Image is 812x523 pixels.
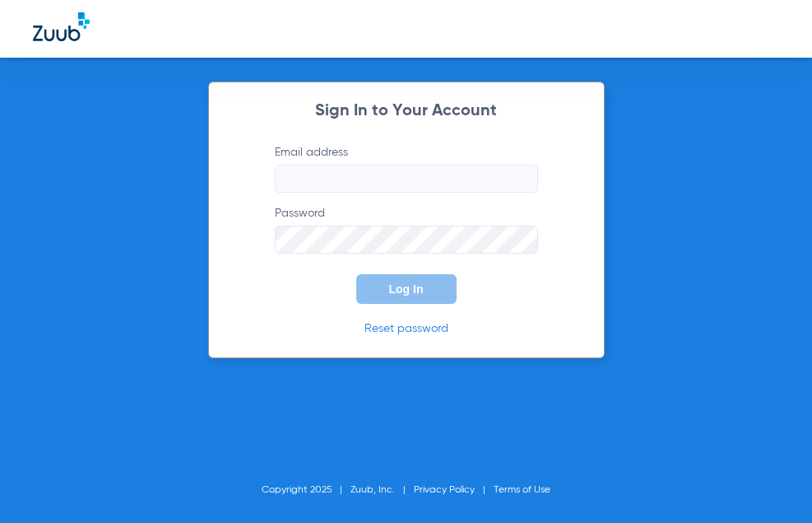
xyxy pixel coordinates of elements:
label: Password [275,205,538,254]
label: Email address [275,144,538,193]
input: Email address [275,165,538,193]
a: Reset password [364,323,448,334]
a: Terms of Use [494,485,550,495]
li: Zuub, Inc. [350,482,414,498]
img: Zuub Logo [33,12,90,41]
a: Privacy Policy [414,485,475,495]
h2: Sign In to Your Account [250,103,563,119]
span: Log In [389,283,424,296]
input: Password [275,226,538,254]
button: Log In [356,274,457,304]
li: Copyright 2025 [262,482,350,498]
